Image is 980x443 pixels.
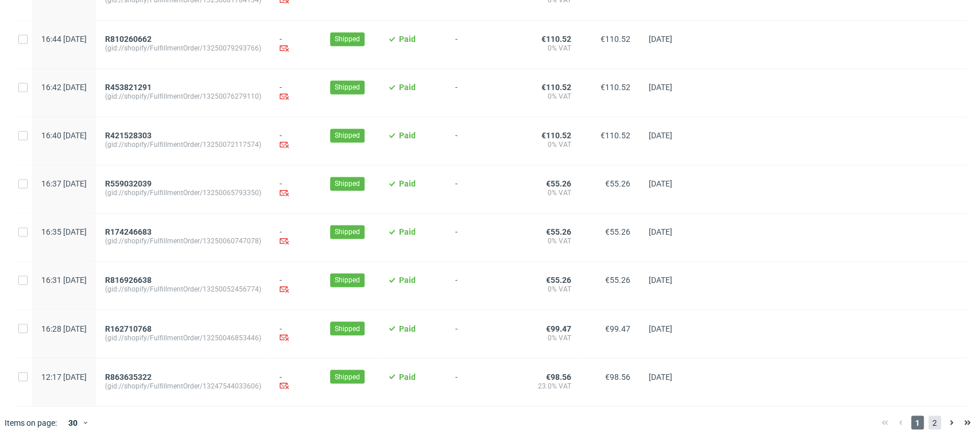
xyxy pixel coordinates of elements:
a: R421528303 [105,131,154,140]
span: (gid://shopify/FulfillmentOrder/13250072117574) [105,140,261,149]
span: €55.26 [546,275,571,285]
span: [DATE] [649,372,672,381]
span: (gid://shopify/FulfillmentOrder/13250079293766) [105,44,261,53]
span: - [455,372,512,392]
span: €110.52 [541,34,571,44]
span: (gid://shopify/FulfillmentOrder/13250060747078) [105,236,261,246]
div: 30 [61,414,82,430]
span: R421528303 [105,131,152,140]
span: - [455,83,512,103]
a: R559032039 [105,179,154,188]
span: 16:42 [DATE] [41,83,87,92]
span: Paid [399,83,416,92]
span: Shipped [335,178,360,189]
span: [DATE] [649,179,672,188]
span: [DATE] [649,324,672,333]
span: (gid://shopify/FulfillmentOrder/13250052456774) [105,285,261,294]
div: - [280,275,312,296]
span: R810260662 [105,34,152,44]
span: 0% VAT [530,44,571,53]
span: - [455,34,512,55]
span: 0% VAT [530,236,571,246]
div: - [280,179,312,199]
span: (gid://shopify/FulfillmentOrder/13250076279110) [105,92,261,101]
span: €55.26 [605,179,630,188]
span: Shipped [335,130,360,141]
span: €110.52 [601,34,630,44]
span: R863635322 [105,372,152,381]
span: (gid://shopify/FulfillmentOrder/13250046853446) [105,333,261,342]
span: 16:40 [DATE] [41,131,87,140]
span: €98.56 [605,372,630,381]
span: [DATE] [649,131,672,140]
span: (gid://shopify/FulfillmentOrder/13250065793350) [105,188,261,197]
span: [DATE] [649,227,672,236]
span: (gid://shopify/FulfillmentOrder/13247544033606) [105,381,261,390]
span: €110.52 [601,131,630,140]
span: Shipped [335,275,360,285]
span: €99.47 [605,324,630,333]
span: €55.26 [546,227,571,236]
a: R162710768 [105,324,154,333]
span: R453821291 [105,83,152,92]
span: Paid [399,324,416,333]
div: - [280,34,312,55]
div: - [280,131,312,151]
span: €99.47 [546,324,571,333]
span: 16:44 [DATE] [41,34,87,44]
span: 0% VAT [530,188,571,197]
span: [DATE] [649,34,672,44]
span: Paid [399,34,416,44]
span: 16:35 [DATE] [41,227,87,236]
div: - [280,372,312,392]
span: R174246683 [105,227,152,236]
span: Paid [399,275,416,285]
span: Paid [399,179,416,188]
span: 0% VAT [530,140,571,149]
span: 0% VAT [530,92,571,101]
span: Items on page: [5,417,57,428]
span: 1 [911,415,924,429]
span: Paid [399,372,416,381]
span: 0% VAT [530,285,571,294]
a: R174246683 [105,227,154,236]
span: - [455,324,512,344]
span: 16:31 [DATE] [41,275,87,285]
span: R816926638 [105,275,152,285]
a: R863635322 [105,372,154,381]
div: - [280,227,312,247]
span: Shipped [335,227,360,237]
span: Shipped [335,34,360,44]
div: - [280,324,312,344]
span: Shipped [335,371,360,382]
span: 16:37 [DATE] [41,179,87,188]
a: R816926638 [105,275,154,285]
span: R162710768 [105,324,152,333]
span: [DATE] [649,83,672,92]
span: €98.56 [546,372,571,381]
span: 23.0% VAT [530,381,571,390]
span: 2 [928,415,941,429]
span: €110.52 [601,83,630,92]
span: - [455,131,512,151]
span: Paid [399,227,416,236]
a: R453821291 [105,83,154,92]
span: Paid [399,131,416,140]
span: - [455,275,512,296]
span: [DATE] [649,275,672,285]
span: 16:28 [DATE] [41,324,87,333]
span: - [455,179,512,199]
span: Shipped [335,82,360,92]
span: R559032039 [105,179,152,188]
span: - [455,227,512,247]
span: €55.26 [605,275,630,285]
a: R810260662 [105,34,154,44]
div: - [280,83,312,103]
span: 12:17 [DATE] [41,372,87,381]
span: €55.26 [546,179,571,188]
span: €110.52 [541,131,571,140]
span: €55.26 [605,227,630,236]
span: Shipped [335,323,360,333]
span: €110.52 [541,83,571,92]
span: 0% VAT [530,333,571,342]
